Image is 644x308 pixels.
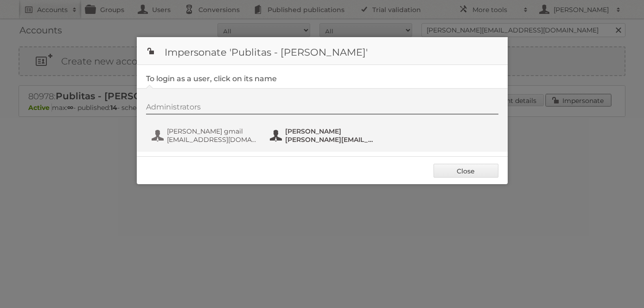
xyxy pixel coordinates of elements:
[146,74,277,83] legend: To login as a user, click on its name
[137,37,508,65] h1: Impersonate 'Publitas - [PERSON_NAME]'
[146,103,498,115] div: Administrators
[285,127,375,135] span: [PERSON_NAME]
[285,135,375,144] span: [PERSON_NAME][EMAIL_ADDRESS][DOMAIN_NAME]
[167,127,257,135] span: [PERSON_NAME] gmail
[167,135,257,144] span: [EMAIL_ADDRESS][DOMAIN_NAME]
[151,126,260,145] button: [PERSON_NAME] gmail [EMAIL_ADDRESS][DOMAIN_NAME]
[434,164,498,178] a: Close
[269,126,378,145] button: [PERSON_NAME] [PERSON_NAME][EMAIL_ADDRESS][DOMAIN_NAME]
